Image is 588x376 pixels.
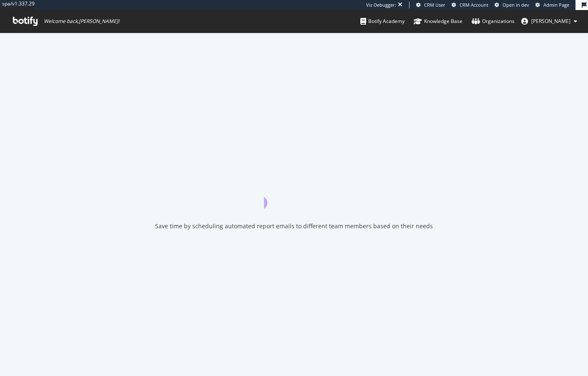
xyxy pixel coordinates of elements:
div: Botify Academy [360,17,405,25]
span: CRM Account [460,2,488,8]
a: Knowledge Base [414,10,462,33]
a: Organizations [472,10,515,33]
span: Welcome back, [PERSON_NAME] ! [44,18,119,25]
div: Save time by scheduling automated report emails to different team members based on their needs [155,222,433,230]
a: Botify Academy [360,10,405,33]
span: Admin Page [543,2,569,8]
span: phoebe [531,18,570,25]
a: CRM Account [452,2,488,8]
div: animation [264,179,324,209]
a: CRM User [416,2,445,8]
div: Viz Debugger: [366,2,396,8]
div: Knowledge Base [414,17,462,25]
a: Admin Page [535,2,569,8]
div: Organizations [472,17,515,25]
button: [PERSON_NAME] [515,15,584,28]
span: Open in dev [503,2,529,8]
span: CRM User [424,2,445,8]
a: Open in dev [495,2,529,8]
